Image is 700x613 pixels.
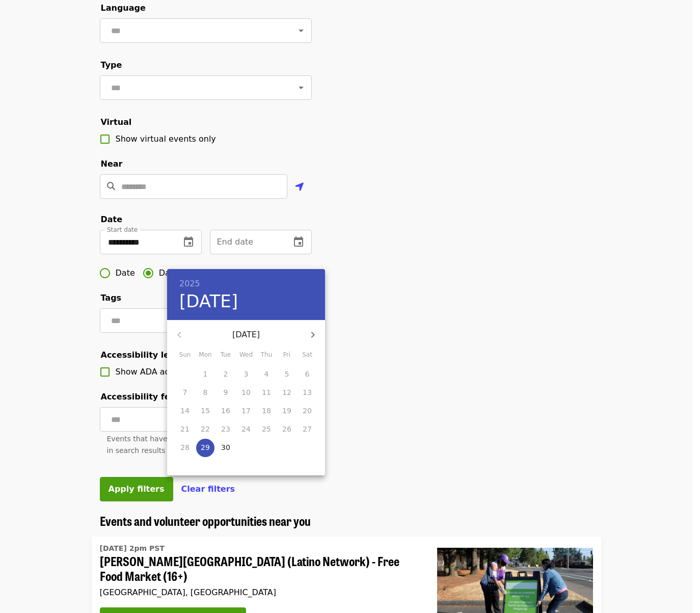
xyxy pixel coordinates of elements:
span: Thu [257,350,276,360]
button: 29 [196,439,214,457]
span: Sun [176,350,194,360]
span: Sat [298,350,316,360]
p: [DATE] [192,329,301,341]
button: 30 [217,439,235,457]
span: Wed [237,350,255,360]
p: 30 [221,442,230,452]
span: Tue [217,350,235,360]
button: [DATE] [179,291,238,312]
span: Fri [278,350,296,360]
p: 29 [201,442,210,452]
span: Mon [196,350,214,360]
button: 2025 [179,277,200,291]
